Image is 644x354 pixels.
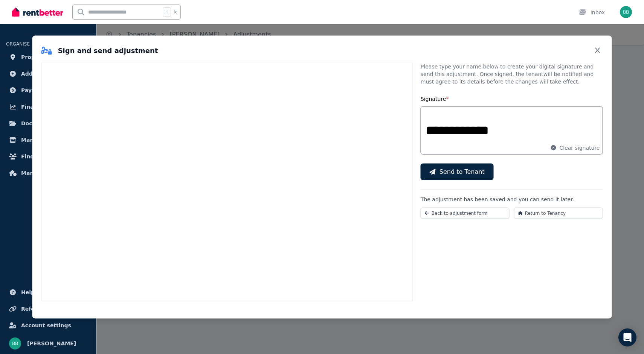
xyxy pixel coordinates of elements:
[514,207,603,219] button: Return to Tenancy
[432,210,488,216] span: Back to adjustment form
[525,210,566,216] span: Return to Tenancy
[421,62,603,85] p: Please type your name below to create your digital signature and send this adjustment. Once signe...
[421,195,603,203] p: The adjustment has been saved and you can send it later.
[440,167,485,176] span: Send to Tenant
[592,44,603,56] button: Close
[421,96,449,102] label: Signature
[421,163,494,180] button: Send to Tenant
[41,45,158,56] h2: Sign and send adjustment
[421,207,510,219] button: Back to adjustment form
[550,144,600,151] button: Clear signature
